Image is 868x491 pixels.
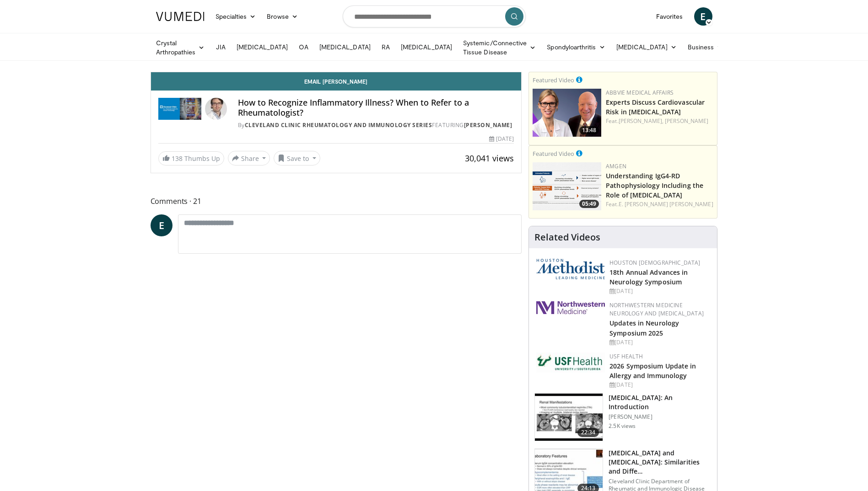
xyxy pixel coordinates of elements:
[694,7,712,26] a: E
[606,162,626,170] a: Amgen
[395,38,458,56] a: [MEDICAL_DATA]
[151,195,522,207] span: Comments 21
[534,393,712,442] a: 22:34 [MEDICAL_DATA]: An Introduction [PERSON_NAME] 2.5K views
[238,121,514,129] div: By FEATURING
[151,38,210,57] a: Crystal Arthropathies
[609,259,700,267] a: Houston [DEMOGRAPHIC_DATA]
[533,162,601,210] a: 05:49
[609,381,710,389] div: [DATE]
[609,422,636,430] p: 2.5K views
[609,319,679,337] a: Updates in Neurology Symposium 2025
[609,362,696,380] a: 2026 Symposium Update in Allergy and Immunology
[606,117,713,125] div: Feat.
[609,338,710,347] div: [DATE]
[158,151,224,165] a: 138 Thumbs Up
[151,72,522,91] a: Email [PERSON_NAME]
[665,117,708,125] a: [PERSON_NAME]
[609,352,643,360] a: USF Health
[533,149,574,158] small: Featured Video
[682,38,729,56] a: Business
[314,38,376,56] a: [MEDICAL_DATA]
[606,200,713,208] div: Feat.
[231,38,293,56] a: [MEDICAL_DATA]
[536,301,605,314] img: 2a462fb6-9365-492a-ac79-3166a6f924d8.png.150x105_q85_autocrop_double_scale_upscale_version-0.2.jpg
[609,448,712,476] h3: [MEDICAL_DATA] and [MEDICAL_DATA]: Similarities and Diffe…
[577,428,599,437] span: 22:34
[245,121,432,129] a: Cleveland Clinic Rheumatology and Immunology Series
[464,121,512,129] a: [PERSON_NAME]
[533,89,601,137] a: 13:48
[534,232,600,243] h4: Related Videos
[238,98,514,117] h4: How to Recognize Inflammatory Illness? When to Refer to a Rheumatologist?
[228,151,270,165] button: Share
[536,259,605,279] img: 5e4488cc-e109-4a4e-9fd9-73bb9237ee91.png.150x105_q85_autocrop_double_scale_upscale_version-0.2.png
[609,287,710,295] div: [DATE]
[541,38,610,56] a: Spondyloarthritis
[343,5,526,27] input: Search topics, interventions
[210,38,231,56] a: JIA
[606,98,705,116] a: Experts Discuss Cardiovascular Risk in [MEDICAL_DATA]
[606,171,703,199] a: Understanding IgG4-RD Pathophysiology Including the Role of [MEDICAL_DATA]
[465,153,514,164] span: 30,041 views
[619,200,713,208] a: E. [PERSON_NAME] [PERSON_NAME]
[156,12,205,21] img: VuMedi Logo
[536,352,605,373] img: 6ba8804a-8538-4002-95e7-a8f8012d4a11.png.150x105_q85_autocrop_double_scale_upscale_version-0.2.jpg
[606,89,674,96] a: AbbVie Medical Affairs
[535,394,603,441] img: 47980f05-c0f7-4192-9362-4cb0fcd554e5.150x105_q85_crop-smart_upscale.jpg
[609,413,712,421] p: [PERSON_NAME]
[261,7,303,26] a: Browse
[210,7,262,26] a: Specialties
[533,76,574,84] small: Featured Video
[579,200,599,208] span: 05:49
[609,393,712,411] h3: [MEDICAL_DATA]: An Introduction
[274,151,320,165] button: Save to
[611,38,682,56] a: [MEDICAL_DATA]
[651,7,689,26] a: Favorites
[205,98,227,120] img: Avatar
[376,38,395,56] a: RA
[458,38,541,57] a: Systemic/Connective Tissue Disease
[533,162,601,210] img: 3e5b4ad1-6d9b-4d8f-ba8e-7f7d389ba880.png.150x105_q85_crop-smart_upscale.png
[579,126,599,134] span: 13:48
[158,98,201,120] img: Cleveland Clinic Rheumatology and Immunology Series
[609,268,688,286] a: 18th Annual Advances in Neurology Symposium
[293,38,314,56] a: OA
[151,214,173,236] a: E
[172,154,183,163] span: 138
[609,301,704,317] a: Northwestern Medicine Neurology and [MEDICAL_DATA]
[533,89,601,137] img: bac68d7e-7eb1-429f-a5de-1d3cdceb804d.png.150x105_q85_crop-smart_upscale.png
[619,117,663,125] a: [PERSON_NAME],
[489,135,514,143] div: [DATE]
